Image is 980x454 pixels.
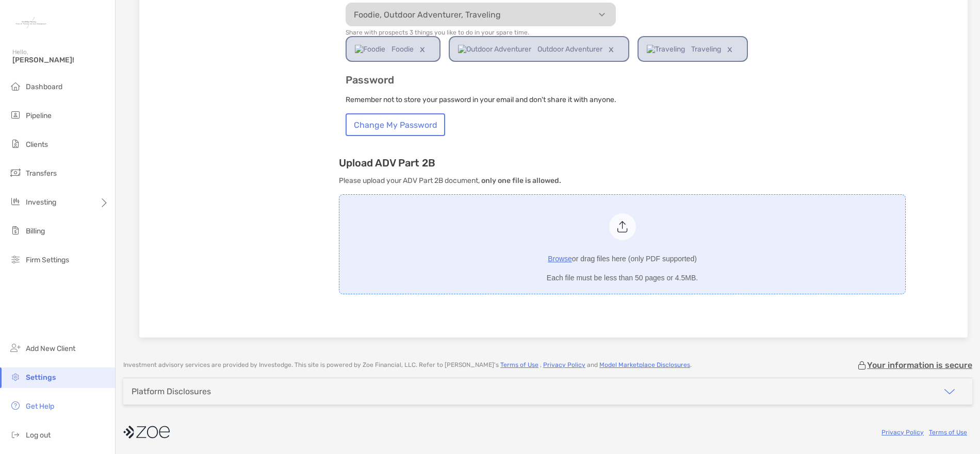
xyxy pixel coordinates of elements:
p: Share with prospects 3 things you like to do in your spare time. [346,29,616,36]
span: Dashboard [26,82,62,91]
span: Investing [26,198,56,207]
span: Traveling [691,38,721,61]
h3: Upload ADV Part 2B [339,157,906,169]
h3: Password [346,74,899,86]
img: Traveling [647,38,685,61]
a: Terms of Use [929,429,967,436]
img: investing icon [9,195,22,208]
span: Transfers [26,169,57,178]
span: Clients [26,140,48,149]
p: Foodie, Outdoor Adventurer, Traveling [349,8,618,21]
a: x [721,37,739,61]
img: billing icon [9,224,22,237]
p: Remember not to store your password in your email and don't share it with anyone. [346,93,899,106]
a: Privacy Policy [543,361,585,368]
div: Platform Disclosures [132,386,211,396]
button: Change My Password [346,113,445,136]
img: icon arrow [943,385,956,398]
span: Outdoor Adventurer [537,38,602,61]
b: only one file is allowed. [481,176,561,185]
span: Log out [26,431,51,440]
span: Browse [548,255,572,263]
a: Terms of Use [500,361,538,368]
p: Investment advisory services are provided by Investedge . This site is powered by Zoe Financial, ... [123,361,692,369]
img: add_new_client icon [9,342,22,354]
img: firm-settings icon [9,253,22,265]
span: Settings [26,373,56,382]
img: dashboard icon [9,80,22,92]
p: Each file must be less than 50 pages or 4.5MB. [547,272,698,284]
img: logout icon [9,428,22,441]
p: Your information is secure [867,360,972,370]
p: or drag files here (only PDF supported) [548,253,697,265]
a: Privacy Policy [881,429,924,436]
span: Get Help [26,402,54,411]
span: Add New Client [26,344,75,353]
span: Firm Settings [26,256,69,264]
a: x [414,37,431,61]
img: settings icon [9,371,22,383]
span: Pipeline [26,111,52,120]
a: x [602,37,620,61]
img: Zoe Logo [12,4,50,41]
img: Foodie [355,38,385,61]
img: get-help icon [9,399,22,412]
img: pipeline icon [9,109,22,121]
a: Model Marketplace Disclosures [599,361,690,368]
img: transfers icon [9,166,22,179]
span: [PERSON_NAME]! [12,56,109,64]
img: clients icon [9,138,22,150]
span: Browseor drag files here (only PDF supported)Each file must be less than 50 pages or 4.5MB. [339,195,905,294]
img: company logo [123,421,170,444]
span: Billing [26,227,45,236]
img: Outdoor Adventurer [458,38,531,61]
p: Please upload your ADV Part 2B document, [339,174,906,187]
span: Foodie [391,38,414,61]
